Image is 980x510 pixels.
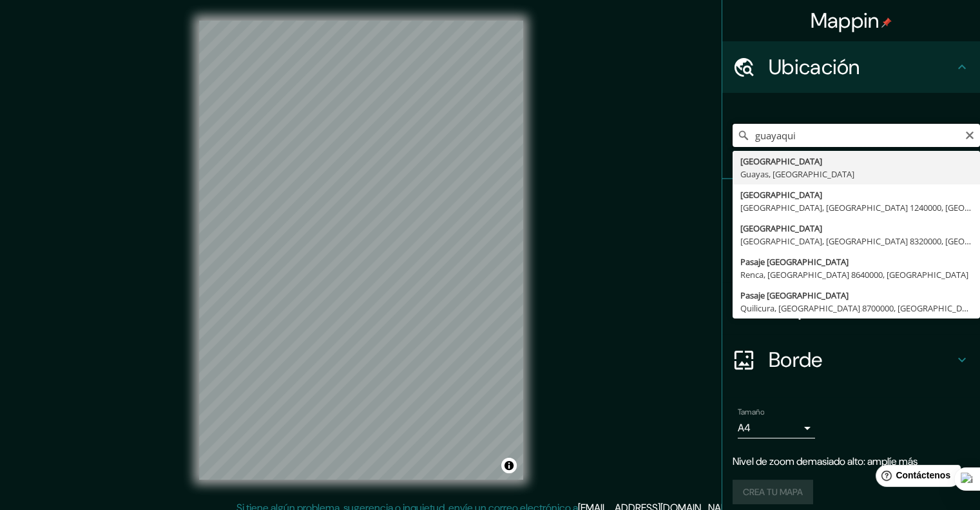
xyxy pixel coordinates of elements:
[865,460,966,496] iframe: Lanzador de widgets de ayuda
[740,269,968,280] font: Renca, [GEOGRAPHIC_DATA] 8640000, [GEOGRAPHIC_DATA]
[733,124,980,147] input: Elige tu ciudad o zona
[722,179,980,231] div: Patas
[965,128,975,141] button: Claro
[881,17,892,28] img: pin-icon.png
[811,7,879,34] font: Mappin
[738,421,751,435] font: A4
[738,407,764,417] font: Tamaño
[740,155,822,167] font: [GEOGRAPHIC_DATA]
[769,54,860,81] font: Ubicación
[722,41,980,93] div: Ubicación
[769,346,823,373] font: Borde
[740,302,979,314] font: Quilicura, [GEOGRAPHIC_DATA] 8700000, [GEOGRAPHIC_DATA]
[722,231,980,282] div: Estilo
[740,289,849,301] font: Pasaje [GEOGRAPHIC_DATA]
[738,418,815,438] div: A4
[199,21,523,480] canvas: Mapa
[740,256,849,268] font: Pasaje [GEOGRAPHIC_DATA]
[722,282,980,334] div: Disposición
[722,334,980,386] div: Borde
[740,222,822,234] font: [GEOGRAPHIC_DATA]
[733,455,918,468] font: Nivel de zoom demasiado alto: amplíe más
[740,189,822,201] font: [GEOGRAPHIC_DATA]
[740,168,854,180] font: Guayas, [GEOGRAPHIC_DATA]
[501,458,517,473] button: Activar o desactivar atribución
